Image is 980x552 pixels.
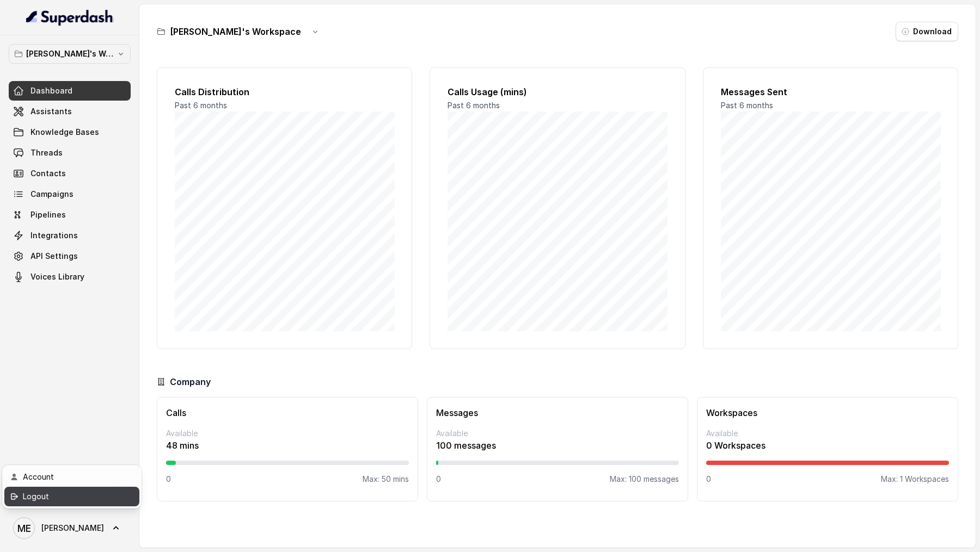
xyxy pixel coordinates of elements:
text: ME [17,523,31,534]
a: [PERSON_NAME] [9,513,131,543]
div: [PERSON_NAME] [2,465,142,508]
div: Account [23,470,115,483]
span: [PERSON_NAME] [41,523,104,534]
div: Logout [23,490,115,503]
